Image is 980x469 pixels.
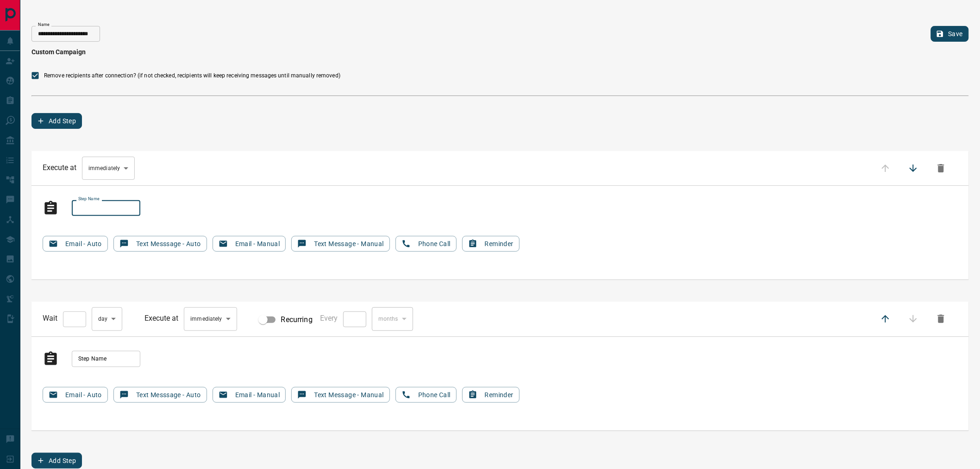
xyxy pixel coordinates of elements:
button: Reminder [462,387,520,403]
label: Step Name [78,196,100,202]
button: Text Message - Manual [291,236,389,252]
button: Save [931,26,969,42]
button: Add Step [31,113,82,129]
button: Reminder [462,236,520,252]
button: Phone Call [396,236,457,252]
div: month s [372,307,413,330]
span: Remove recipients after connection? (if not checked, recipients will keep receiving messages unti... [44,71,340,80]
div: Execute at [43,157,135,180]
div: immediately [82,157,135,180]
h3: Custom Campaign [31,48,969,56]
button: Text Messsage - Auto [113,236,207,252]
div: Wait [43,307,122,330]
div: immediately [184,307,237,330]
button: Add Step [31,453,82,469]
button: Text Messsage - Auto [113,387,207,403]
div: day [92,307,122,330]
label: Name [38,22,50,28]
div: Execute at [144,307,237,330]
span: Recurring [281,314,313,325]
button: Email - Manual [213,236,286,252]
span: Every [320,314,338,323]
button: Text Message - Manual [291,387,389,403]
button: Email - Auto [43,236,108,252]
button: Phone Call [396,387,457,403]
button: Email - Manual [213,387,286,403]
button: Email - Auto [43,387,108,403]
